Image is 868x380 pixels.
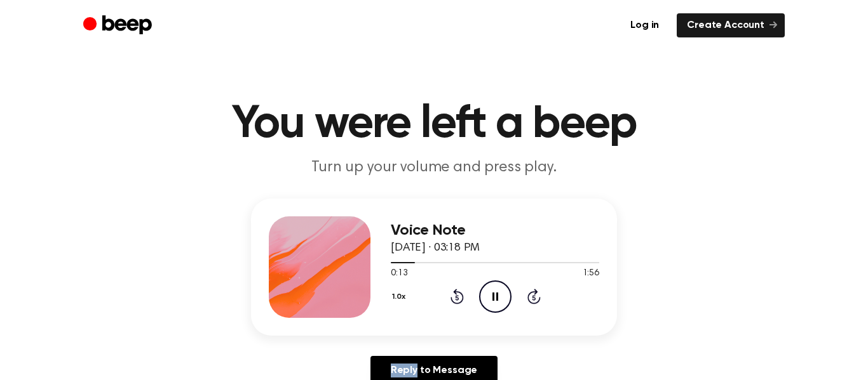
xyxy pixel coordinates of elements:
[391,286,410,308] button: 1.0x
[109,102,759,147] h1: You were left a beep
[677,13,785,37] a: Create Account
[391,242,480,254] span: [DATE] · 03:18 PM
[190,157,678,178] p: Turn up your volume and press play.
[83,13,155,38] a: Beep
[391,222,599,239] h3: Voice Note
[583,267,599,280] span: 1:56
[391,267,407,280] span: 0:13
[620,13,669,37] a: Log in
